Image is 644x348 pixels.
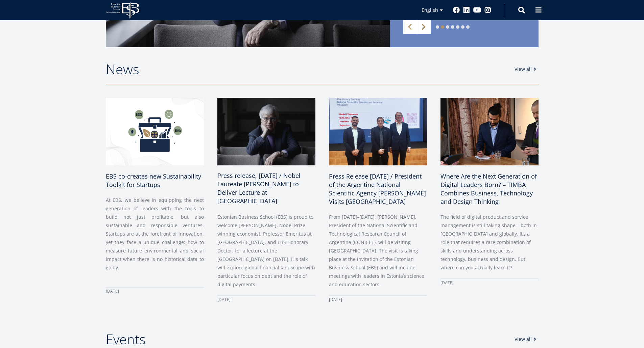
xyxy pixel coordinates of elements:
[417,20,431,34] a: Next
[515,66,539,73] a: View all
[329,172,426,206] span: Press Release [DATE] / President of the Argentine National Scientific Agency [PERSON_NAME] Visits...
[217,171,301,205] span: Press release, [DATE] / Nobel Laureate [PERSON_NAME] to Deliver Lecture at [GEOGRAPHIC_DATA]
[440,278,539,287] div: [DATE]
[453,7,460,14] a: Facebook
[106,98,204,165] img: Startup toolkit image
[466,25,470,29] a: 7
[106,196,204,272] p: At EBS, we believe in equipping the next generation of leaders with the tools to build not just p...
[106,172,201,189] span: EBS co-creates new Sustainability Toolkit for Startups
[451,25,454,29] a: 4
[473,7,481,14] a: Youtube
[441,25,444,29] a: 2
[440,172,537,206] span: Where Are the Next Generation of Digital Leaders Born? – TIMBA Combines Business, Technology and ...
[436,25,439,29] a: 1
[329,295,427,304] div: [DATE]
[461,25,464,29] a: 6
[484,7,491,14] a: Instagram
[106,61,508,78] h2: News
[403,20,417,34] a: Previous
[446,25,449,29] a: 3
[217,295,315,304] div: [DATE]
[215,96,318,167] img: a
[106,287,204,295] div: [DATE]
[217,213,315,289] p: Estonian Business School (EBS) is proud to welcome [PERSON_NAME], Nobel Prize winning economist, ...
[440,98,539,165] img: a
[440,213,539,272] p: The field of digital product and service management is still taking shape – both in [GEOGRAPHIC_D...
[329,98,427,165] img: img
[515,336,539,343] a: View all
[456,25,459,29] a: 5
[463,7,470,14] a: Linkedin
[329,213,427,289] p: From [DATE]–[DATE], [PERSON_NAME], President of the National Scientific and Technological Researc...
[106,331,508,348] h2: Events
